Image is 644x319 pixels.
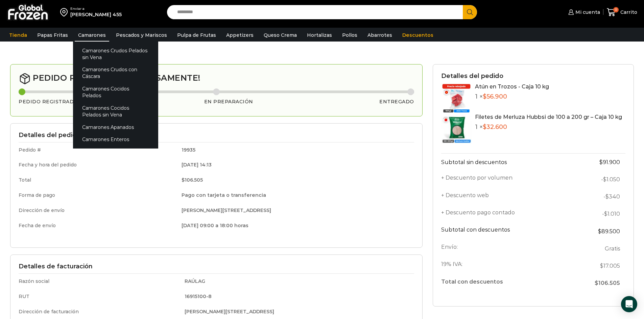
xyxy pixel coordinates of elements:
td: Total [19,172,177,188]
span: Carrito [619,9,637,16]
span: $ [599,159,603,165]
td: RAÚLAG [180,274,414,289]
a: Queso Crema [260,29,300,42]
h3: Entregado [379,99,414,105]
a: Papas Fritas [34,29,71,42]
span: 17.005 [600,263,620,269]
td: - [567,188,625,205]
a: Camarones Crudos con Cáscara [73,63,158,83]
td: Pedido # [19,142,177,157]
span: $ [595,280,598,286]
button: Search button [463,5,477,19]
td: Razón social [19,274,180,289]
th: Total con descuentos [441,274,567,290]
span: $ [600,263,603,269]
th: + Descuento web [441,188,567,205]
a: Atún en Trozos - Caja 10 kg [475,83,549,90]
bdi: 340 [605,193,620,200]
a: Hortalizas [304,29,335,42]
bdi: 106.505 [182,177,203,183]
a: Appetizers [223,29,257,42]
a: Camarones Apanados [73,121,158,133]
a: Camarones Cocidos Pelados sin Vena [73,102,158,121]
td: [PERSON_NAME][STREET_ADDRESS] [177,203,414,218]
td: 19935 [177,142,414,157]
td: Dirección de envío [19,203,177,218]
span: Mi cuenta [574,9,600,16]
a: Camarones Enteros [73,133,158,146]
a: Tienda [6,29,30,42]
span: $ [483,123,486,131]
td: Fecha y hora del pedido [19,157,177,172]
td: Forma de pago [19,188,177,203]
h3: Detalles de facturación [19,263,414,270]
td: - [567,171,625,188]
a: Pulpa de Frutas [174,29,219,42]
th: Envío: [441,240,567,257]
a: Camarones [75,29,109,42]
span: $ [604,211,607,217]
th: 19% IVA: [441,257,567,274]
a: Abarrotes [364,29,396,42]
p: 1 × [475,124,622,131]
h3: Detalles del pedido [19,132,414,139]
td: Fecha de envío [19,218,177,232]
td: [DATE] 09:00 a 18:00 horas [177,218,414,232]
td: [PERSON_NAME][STREET_ADDRESS] [180,304,414,318]
h2: Pedido registrado exitosamente! [19,73,414,85]
div: Open Intercom Messenger [621,296,637,312]
h3: Detalles del pedido [441,73,625,80]
td: 16915100-8 [180,289,414,304]
span: $ [483,93,486,100]
a: Camarones Crudos Pelados sin Vena [73,44,158,63]
th: Subtotal sin descuentos [441,153,567,171]
p: 1 × [475,93,549,101]
a: Pollos [339,29,361,42]
bdi: 1.010 [604,211,620,217]
span: $ [603,176,606,183]
bdi: 89.500 [598,228,620,235]
a: Filetes de Merluza Hubbsi de 100 a 200 gr – Caja 10 kg [475,114,622,120]
td: Gratis [567,240,625,257]
img: address-field-icon.svg [60,6,70,18]
h3: En preparación [204,99,253,105]
td: - [567,205,625,222]
h3: Pedido registrado [19,99,78,105]
bdi: 32.600 [483,123,507,131]
a: Pescados y Mariscos [113,29,170,42]
td: Pago con tarjeta o transferencia [177,188,414,203]
bdi: 1.050 [603,176,620,183]
bdi: 91.900 [599,159,620,165]
td: RUT [19,289,180,304]
a: Descuentos [399,29,437,42]
th: Subtotal con descuentos [441,223,567,240]
span: 0 [613,7,619,12]
td: [DATE] 14:13 [177,157,414,172]
a: Mi cuenta [567,5,600,19]
th: + Descuento por volumen [441,171,567,188]
div: Enviar a [70,6,122,11]
bdi: 56.900 [483,93,507,100]
span: $ [182,177,185,183]
th: + Descuento pago contado [441,205,567,222]
a: 0 Carrito [607,4,637,20]
div: [PERSON_NAME] 455 [70,11,122,18]
span: $ [598,228,601,235]
td: Dirección de facturación [19,304,180,318]
span: 106.505 [595,280,620,286]
span: $ [605,193,609,200]
a: Camarones Cocidos Pelados [73,83,158,102]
